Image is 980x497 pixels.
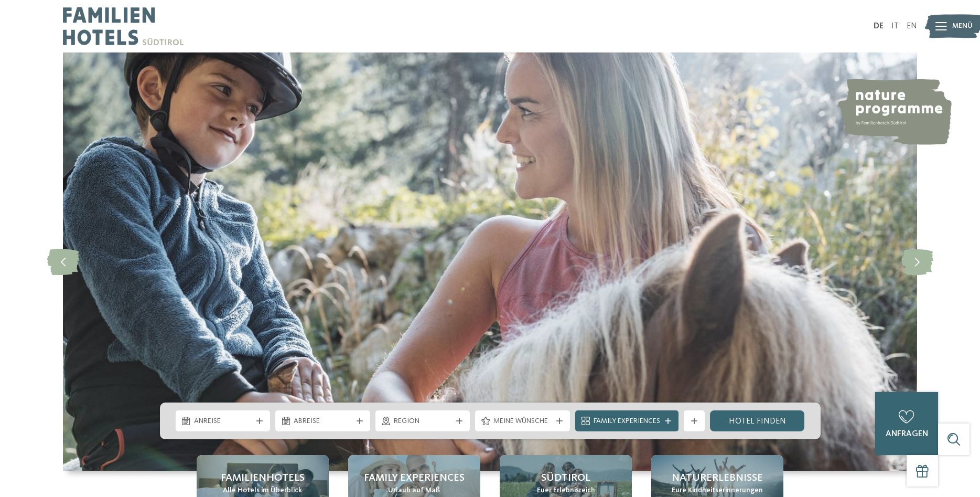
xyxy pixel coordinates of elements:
span: Region [394,416,452,427]
span: Meine Wünsche [493,416,552,427]
span: Euer Erlebnisreich [537,485,595,496]
img: Familienhotels Südtirol: The happy family places [63,52,917,471]
span: Anreise [194,416,252,427]
span: Alle Hotels im Überblick [223,485,302,496]
span: Naturerlebnisse [672,471,763,485]
a: anfragen [875,392,938,455]
span: Family Experiences [594,416,660,427]
span: Urlaub auf Maß [388,485,440,496]
a: EN [907,22,917,30]
a: DE [874,22,884,30]
a: IT [891,22,899,30]
a: Hotel finden [710,410,805,431]
span: Family Experiences [364,471,465,485]
span: Menü [952,21,973,31]
img: nature programme by Familienhotels Südtirol [836,79,952,145]
span: Familienhotels [221,471,305,485]
span: Abreise [294,416,352,427]
span: anfragen [886,430,928,438]
span: Eure Kindheitserinnerungen [672,485,763,496]
span: Südtirol [541,471,590,485]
